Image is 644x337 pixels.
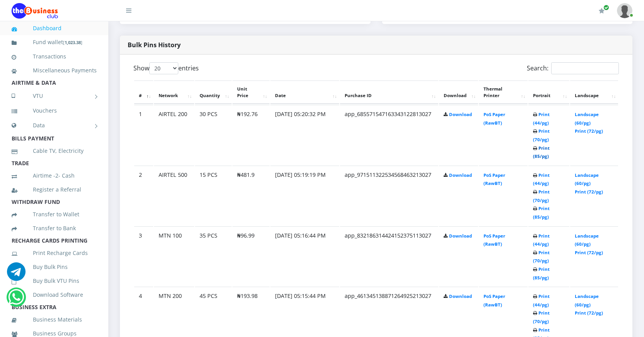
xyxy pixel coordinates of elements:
[8,294,24,306] a: Chat for support
[483,233,505,247] a: PoS Paper (RawBT)
[575,111,599,126] a: Landscape (60/pg)
[533,310,550,324] a: Print (70/pg)
[12,48,97,65] a: Transactions
[134,226,153,286] td: 3
[195,105,232,165] td: 30 PCS
[134,80,153,104] th: #: activate to sort column descending
[340,105,438,165] td: app_685571547163343122813027
[340,226,438,286] td: app_832186314424152375113027
[128,41,181,49] strong: Bulk Pins History
[12,19,97,37] a: Dashboard
[533,145,550,159] a: Print (85/pg)
[340,80,438,104] th: Purchase ID: activate to sort column ascending
[63,39,82,45] small: [ ]
[12,142,97,160] a: Cable TV, Electricity
[533,189,550,203] a: Print (70/pg)
[12,3,58,19] img: Logo
[12,62,97,79] a: Miscellaneous Payments
[195,80,232,104] th: Quantity: activate to sort column ascending
[603,5,609,10] span: Renew/Upgrade Subscription
[12,244,97,262] a: Print Recharge Cards
[232,226,270,286] td: ₦96.99
[12,116,97,135] a: Data
[195,226,232,286] td: 35 PCS
[12,311,97,328] a: Business Materials
[599,8,605,14] i: Renew/Upgrade Subscription
[134,166,153,226] td: 2
[449,111,472,117] a: Download
[134,105,153,165] td: 1
[533,172,550,186] a: Print (44/pg)
[270,166,339,226] td: [DATE] 05:19:19 PM
[533,111,550,126] a: Print (44/pg)
[12,219,97,237] a: Transfer to Bank
[7,268,26,281] a: Chat for support
[232,105,270,165] td: ₦192.76
[154,226,194,286] td: MTN 100
[149,62,178,74] select: Showentries
[154,166,194,226] td: AIRTEL 500
[12,258,97,276] a: Buy Bulk Pins
[533,266,550,281] a: Print (85/pg)
[154,105,194,165] td: AIRTEL 200
[232,80,270,104] th: Unit Price: activate to sort column ascending
[270,105,339,165] td: [DATE] 05:20:32 PM
[575,310,603,316] a: Print (72/pg)
[195,166,232,226] td: 15 PCS
[65,39,81,45] b: 1,023.38
[12,102,97,120] a: Vouchers
[12,205,97,223] a: Transfer to Wallet
[340,166,438,226] td: app_971511322534568463213027
[12,181,97,198] a: Register a Referral
[533,250,550,264] a: Print (70/pg)
[449,233,472,239] a: Download
[479,80,528,104] th: Thermal Printer: activate to sort column ascending
[575,172,599,186] a: Landscape (60/pg)
[12,86,97,106] a: VTU
[12,33,97,51] a: Fund wallet[1,023.38]
[533,233,550,247] a: Print (44/pg)
[12,286,97,304] a: Download Software
[533,205,550,220] a: Print (85/pg)
[483,172,505,186] a: PoS Paper (RawBT)
[617,3,632,18] img: User
[12,272,97,290] a: Buy Bulk VTU Pins
[570,80,618,104] th: Landscape: activate to sort column ascending
[575,233,599,247] a: Landscape (60/pg)
[270,80,339,104] th: Date: activate to sort column ascending
[575,293,599,308] a: Landscape (60/pg)
[439,80,478,104] th: Download: activate to sort column ascending
[533,128,550,142] a: Print (70/pg)
[528,80,569,104] th: Portrait: activate to sort column ascending
[449,172,472,178] a: Download
[533,293,550,308] a: Print (44/pg)
[483,293,505,308] a: PoS Paper (RawBT)
[551,62,619,74] input: Search:
[12,167,97,185] a: Airtime -2- Cash
[449,293,472,299] a: Download
[154,80,194,104] th: Network: activate to sort column ascending
[527,62,619,74] label: Search:
[270,226,339,286] td: [DATE] 05:16:44 PM
[575,128,603,134] a: Print (72/pg)
[575,189,603,195] a: Print (72/pg)
[133,62,199,74] label: Show entries
[483,111,505,126] a: PoS Paper (RawBT)
[232,166,270,226] td: ₦481.9
[575,250,603,255] a: Print (72/pg)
